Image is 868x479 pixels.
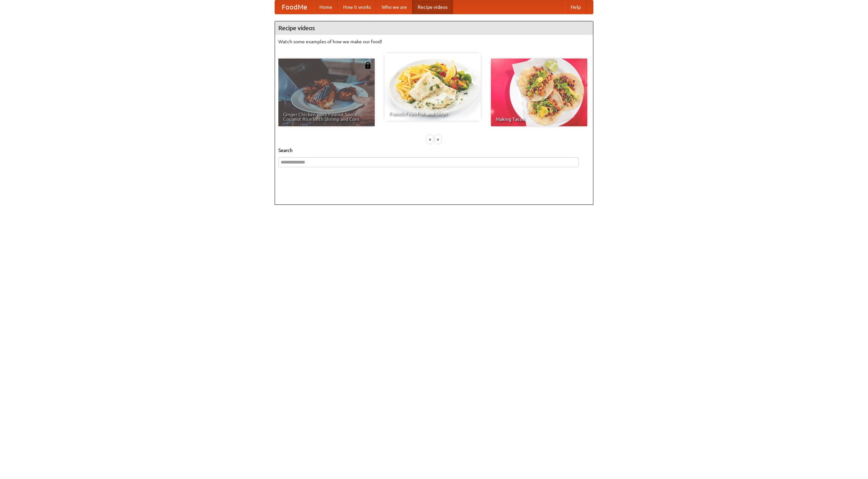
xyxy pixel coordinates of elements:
span: French Fries Fish and Chips [389,111,476,116]
span: Making Tacos [496,117,583,122]
img: 483408.png [364,62,371,69]
a: French Fries Fish and Chips [384,53,481,121]
div: « [427,135,433,144]
a: Home [314,0,338,14]
p: Watch some examples of how we make our food! [278,38,590,45]
h5: Search [278,147,590,154]
div: » [435,135,441,144]
a: Recipe videos [412,0,453,14]
a: Help [565,0,586,14]
a: Who we are [376,0,412,14]
a: FoodMe [275,0,314,14]
a: Making Tacos [491,59,587,126]
a: How it works [338,0,376,14]
h4: Recipe videos [275,21,593,35]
